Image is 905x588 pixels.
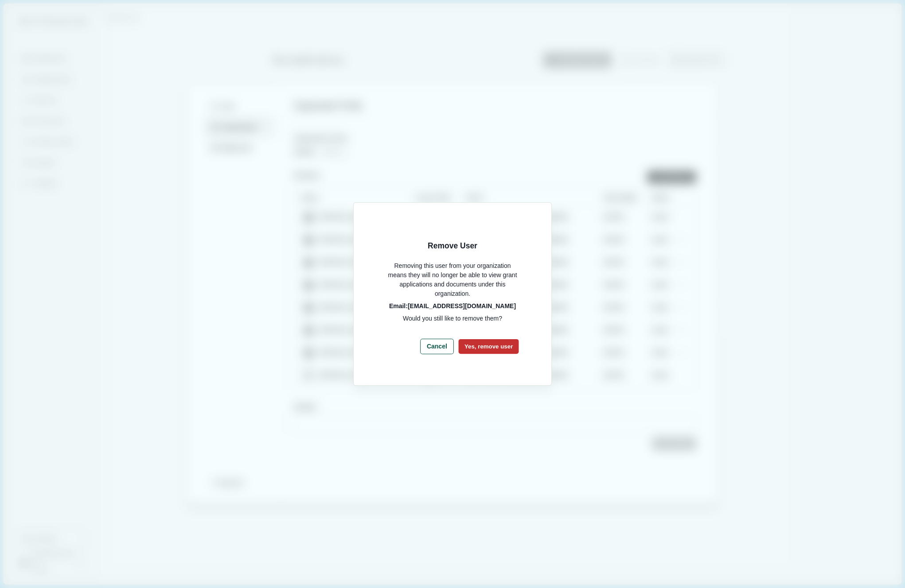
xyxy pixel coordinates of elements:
p: Would you still like to remove them? [385,314,520,323]
p: Removing this user from your organization means they will no longer be able to view grant applica... [385,261,520,298]
button: Yes, remove user [458,339,519,354]
button: Cancel [420,339,454,354]
p: Email: [EMAIL_ADDRESS][DOMAIN_NAME] [385,302,520,311]
header: Remove User [385,234,520,258]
